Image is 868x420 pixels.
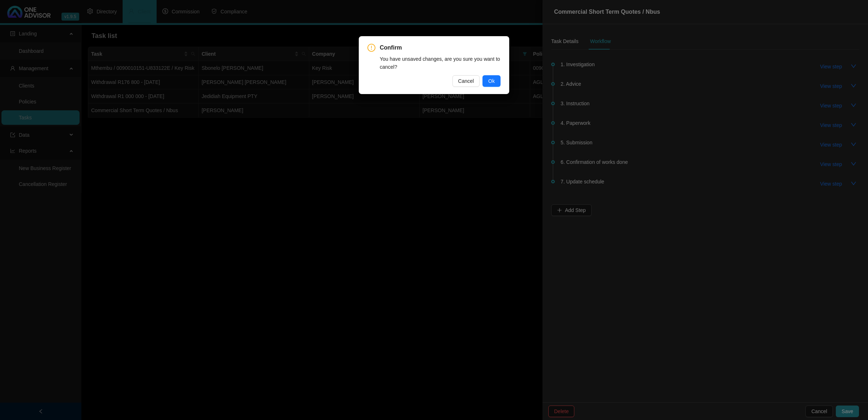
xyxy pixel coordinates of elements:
span: Cancel [458,77,474,85]
button: Ok [482,75,501,87]
span: exclamation-circle [367,44,375,52]
span: Ok [488,77,495,85]
button: Cancel [452,75,480,87]
span: Confirm [380,43,501,52]
div: You have unsaved changes, are you sure you want to cancel? [380,55,501,71]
